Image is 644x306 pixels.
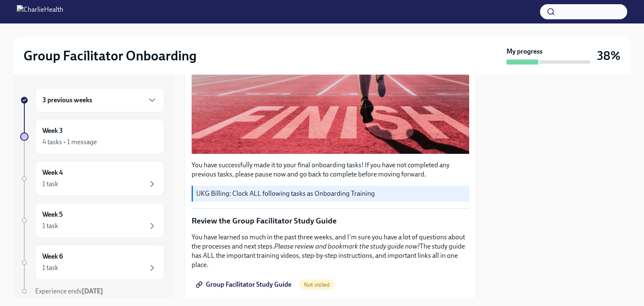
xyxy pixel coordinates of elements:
div: 1 task [42,179,58,189]
p: You have learned so much in the past three weeks, and I'm sure you have a lot of questions about ... [192,233,469,270]
a: Group Facilitator Study Guide [192,276,297,293]
h6: Week 5 [42,210,63,219]
span: Group Facilitator Study Guide [197,280,291,289]
a: Week 61 task [20,245,164,280]
div: 3 previous weeks [35,88,164,112]
h6: 3 previous weeks [42,96,92,105]
p: UKG Billing: Clock ALL following tasks as Onboarding Training [196,189,466,198]
span: Not visited [299,282,335,288]
div: 1 task [42,221,58,231]
h3: 38% [597,48,621,63]
span: Experience ends [35,287,103,295]
strong: [DATE] [82,287,103,295]
a: Week 41 task [20,161,164,196]
img: CharlieHealth [17,5,63,18]
h6: Week 4 [42,168,63,177]
p: Review the Group Facilitator Study Guide [192,215,469,226]
a: Week 51 task [20,203,164,238]
strong: My progress [506,47,543,56]
p: You have successfully made it to your final onboarding tasks! If you have not completed any previ... [192,161,469,179]
em: Please review and bookmark the study guide now! [274,242,420,250]
a: Week 34 tasks • 1 message [20,119,164,154]
h6: Week 6 [42,252,63,261]
h2: Group Facilitator Onboarding [23,47,197,64]
h6: Week 3 [42,126,63,135]
div: 1 task [42,263,58,272]
div: 4 tasks • 1 message [42,137,97,147]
